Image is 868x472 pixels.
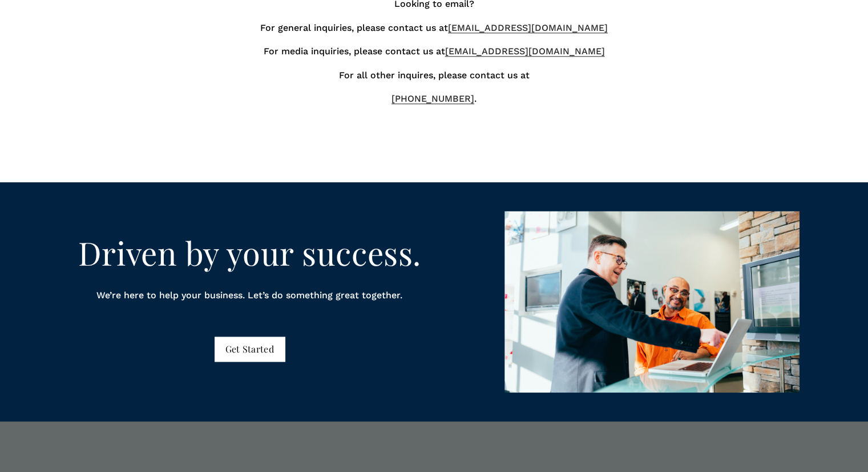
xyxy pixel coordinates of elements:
[203,91,666,106] p: .
[391,93,474,104] a: [PHONE_NUMBER]
[445,46,605,57] a: [EMAIL_ADDRESS][DOMAIN_NAME]
[203,68,666,83] p: For all other inquires, please contact us at
[448,22,608,33] a: [EMAIL_ADDRESS][DOMAIN_NAME]
[68,235,431,270] h2: Driven by your success.
[68,288,431,303] p: We’re here to help your business. Let’s do something great together.
[215,337,285,361] a: Get Started
[203,44,666,59] p: For media inquiries, please contact us at
[203,21,666,35] p: For general inquiries, please contact us at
